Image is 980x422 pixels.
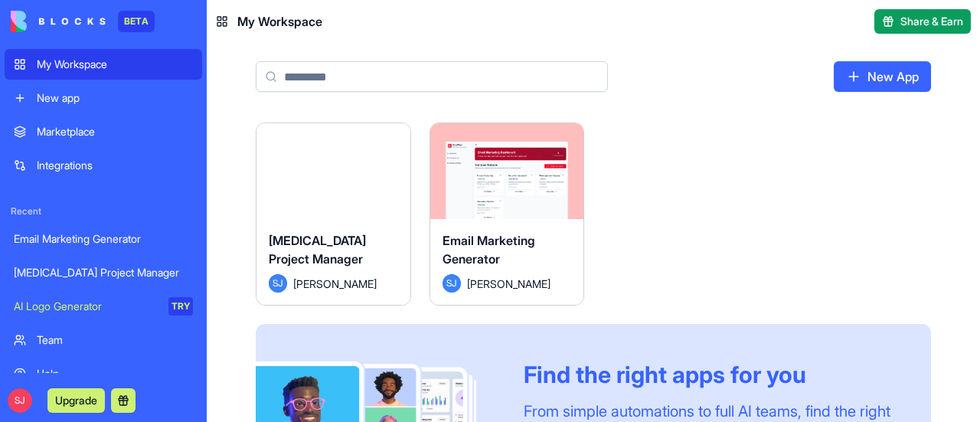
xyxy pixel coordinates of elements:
[5,325,202,355] a: Team
[5,205,202,218] span: Recent
[37,124,193,139] div: Marketplace
[47,392,105,407] a: Upgrade
[256,123,411,306] a: [MEDICAL_DATA] Project ManagerSJ[PERSON_NAME]
[47,388,105,413] button: Upgrade
[14,231,193,247] div: Email Marketing Generator
[524,361,894,388] div: Find the right apps for you
[874,9,971,34] button: Share & Earn
[14,299,158,314] div: AI Logo Generator
[834,61,931,92] a: New App
[11,11,106,32] img: logo
[5,83,202,113] a: New app
[37,332,193,348] div: Team
[37,158,193,173] div: Integrations
[5,224,202,254] a: Email Marketing Generator
[11,11,155,32] a: BETA
[168,297,193,316] div: TRY
[467,276,550,292] span: [PERSON_NAME]
[118,11,155,32] div: BETA
[37,90,193,106] div: New app
[443,233,535,267] span: Email Marketing Generator
[430,123,585,306] a: Email Marketing GeneratorSJ[PERSON_NAME]
[443,274,461,293] span: SJ
[900,14,963,29] span: Share & Earn
[5,150,202,181] a: Integrations
[8,388,32,413] span: SJ
[37,366,193,381] div: Help
[14,265,193,280] div: [MEDICAL_DATA] Project Manager
[5,116,202,147] a: Marketplace
[5,257,202,288] a: [MEDICAL_DATA] Project Manager
[237,12,322,31] span: My Workspace
[5,358,202,389] a: Help
[5,291,202,322] a: AI Logo GeneratorTRY
[269,274,287,293] span: SJ
[293,276,377,292] span: [PERSON_NAME]
[37,57,193,72] div: My Workspace
[269,233,366,267] span: [MEDICAL_DATA] Project Manager
[5,49,202,80] a: My Workspace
